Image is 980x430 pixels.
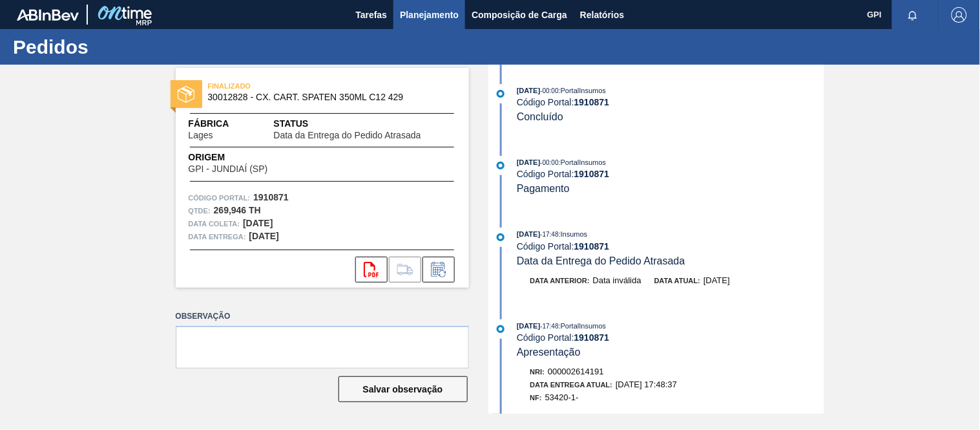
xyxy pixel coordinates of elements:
[497,233,505,241] img: atual
[530,368,545,376] span: Nri:
[892,6,933,24] button: Notificações
[654,277,700,285] span: Data atual:
[541,159,559,166] span: - 00:00
[517,230,540,238] span: [DATE]
[339,376,468,402] button: Salvar observação
[574,332,610,343] strong: 1910871
[176,307,469,326] label: Observação
[497,162,505,169] img: atual
[189,217,240,230] span: Data coleta:
[178,86,194,103] img: status
[530,394,542,402] span: NF:
[355,257,388,283] div: Abrir arquivo PDF
[517,241,824,252] div: Código Portal:
[559,158,606,166] span: : PortalInsumos
[517,87,540,94] span: [DATE]
[574,97,610,107] strong: 1910871
[580,7,624,23] span: Relatórios
[541,87,559,94] span: - 00:00
[574,241,610,252] strong: 1910871
[517,158,540,166] span: [DATE]
[616,380,677,389] span: [DATE] 17:48:37
[593,275,641,285] span: Data inválida
[189,164,268,174] span: GPI - JUNDIAÍ (SP)
[541,231,559,238] span: - 17:48
[400,7,459,23] span: Planejamento
[952,7,967,23] img: Logout
[249,231,279,241] strong: [DATE]
[355,7,387,23] span: Tarefas
[545,392,579,402] span: 53420-1-
[253,192,289,202] strong: 1910871
[208,92,443,102] span: 30012828 - CX. CART. SPATEN 350ML C12 429
[530,277,590,285] span: Data anterior:
[189,204,211,217] span: Qtde :
[530,381,613,389] span: Data Entrega Atual:
[189,131,213,140] span: Lages
[574,169,610,179] strong: 1910871
[517,322,540,330] span: [DATE]
[189,151,305,164] span: Origem
[497,90,505,98] img: atual
[189,230,246,243] span: Data entrega:
[559,87,606,94] span: : PortalInsumos
[422,257,455,283] div: Informar alteração no pedido
[704,275,730,285] span: [DATE]
[389,257,421,283] div: Ir para Composição de Carga
[517,111,563,122] span: Concluído
[517,97,824,107] div: Código Portal:
[274,117,456,131] span: Status
[559,322,606,330] span: : PortalInsumos
[548,367,604,376] span: 000002614191
[214,205,261,215] strong: 269,946 TH
[541,323,559,330] span: - 17:48
[517,183,570,194] span: Pagamento
[189,191,251,204] span: Código Portal:
[517,255,685,266] span: Data da Entrega do Pedido Atrasada
[17,9,79,21] img: TNhmsLtSVTkK8tSr43FrP2fwEKptu5GPRR3wAAAABJRU5ErkJggg==
[497,325,505,333] img: atual
[517,169,824,179] div: Código Portal:
[274,131,421,140] span: Data da Entrega do Pedido Atrasada
[517,347,581,358] span: Apresentação
[208,80,389,92] span: FINALIZADO
[189,117,254,131] span: Fábrica
[517,332,824,343] div: Código Portal:
[559,230,588,238] span: : Insumos
[13,39,242,54] h1: Pedidos
[472,7,567,23] span: Composição de Carga
[243,218,273,228] strong: [DATE]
